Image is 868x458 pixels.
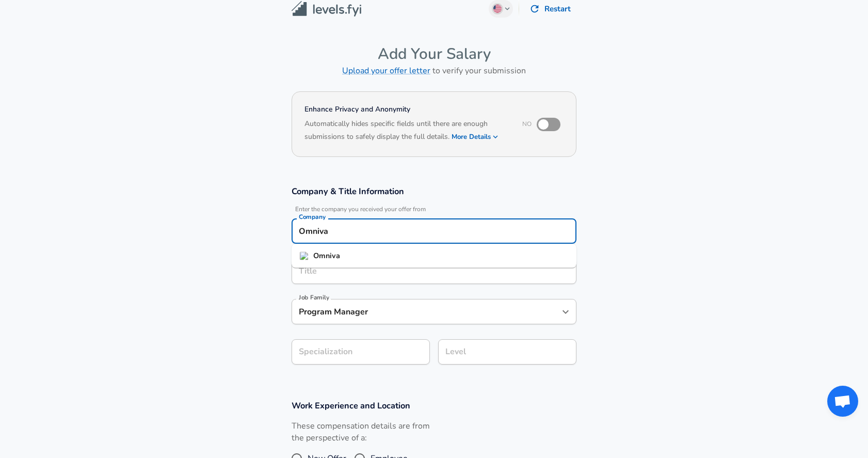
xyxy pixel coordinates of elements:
label: Job Family [299,294,329,301]
h3: Work Experience and Location [292,400,576,412]
button: More Details [452,130,499,144]
img: Levels.fyi [292,1,361,17]
span: Enter the company you received your offer from [292,206,576,213]
input: Specialization [292,339,430,365]
h3: Company & Title Information [292,185,576,197]
label: Company [299,214,326,220]
a: Upload your offer letter [342,65,430,76]
span: No [522,120,532,128]
div: Open chat [827,386,858,417]
strong: Omniva [313,250,340,261]
input: Software Engineer [296,263,572,279]
img: English (US) [493,5,502,13]
input: Google [296,223,572,239]
h6: to verify your submission [292,64,576,78]
img: omniva.com [300,251,309,260]
h4: Add Your Salary [292,44,576,64]
input: L3 [443,344,572,360]
h4: Enhance Privacy and Anonymity [304,104,508,115]
label: These compensation details are from the perspective of a: [292,420,430,444]
input: Software Engineer [296,304,556,320]
h6: Automatically hides specific fields until there are enough submissions to safely display the full... [304,118,508,144]
button: Open [558,305,573,319]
